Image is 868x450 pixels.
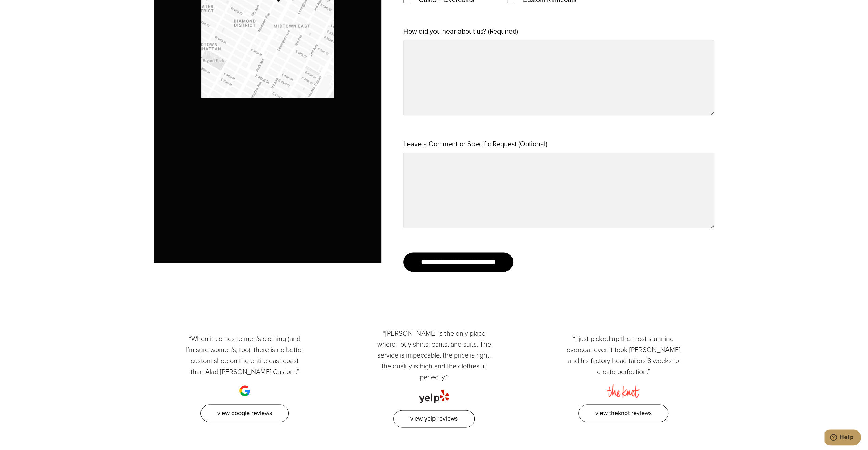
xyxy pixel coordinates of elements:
img: google [238,377,251,398]
p: “[PERSON_NAME] is the only place where I buy shirts, pants, and suits. The service is impeccable,... [374,328,494,383]
p: “I just picked up the most stunning overcoat ever. It took [PERSON_NAME] and his factory head tai... [563,333,683,377]
a: View Google Reviews [200,404,289,422]
img: the knot [607,377,640,398]
a: View Yelp Reviews [393,410,475,427]
label: How did you hear about us? (Required) [403,25,518,37]
label: Leave a Comment or Specific Request (Optional) [403,138,547,150]
p: “When it comes to men’s clothing (and I’m sure women’s, too), there is no better custom shop on t... [185,333,305,377]
img: yelp [419,383,449,403]
iframe: Opens a widget where you can chat to one of our agents [824,429,861,447]
a: View TheKnot Reviews [578,404,668,422]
